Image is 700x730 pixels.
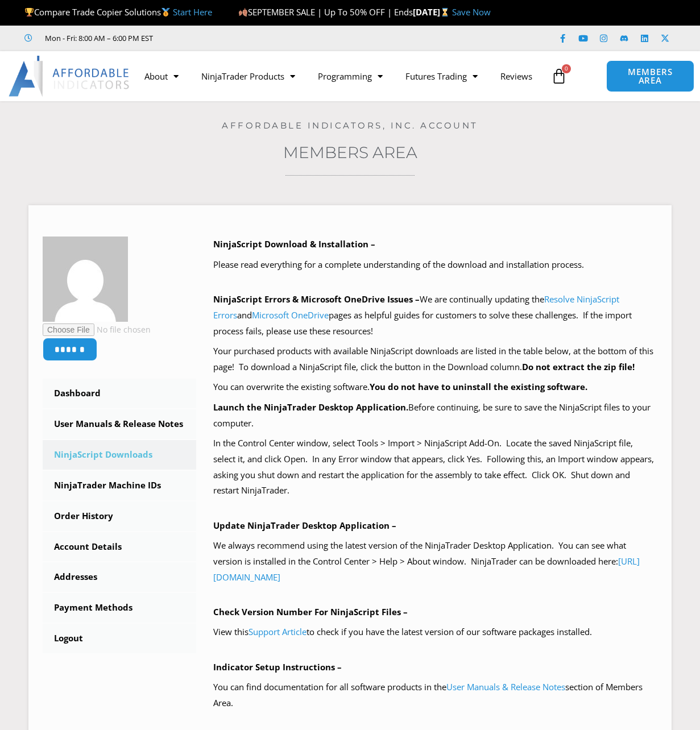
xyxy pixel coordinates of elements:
[489,63,544,89] a: Reviews
[413,6,452,18] strong: [DATE]
[43,593,196,623] a: Payment Methods
[43,440,196,470] a: NinjaScript Downloads
[306,63,394,89] a: Programming
[534,60,584,93] a: 0
[238,6,413,18] span: SEPTEMBER SALE | Up To 50% OFF | Ends
[213,292,657,339] p: We are continually updating the and pages as helpful guides for customers to solve these challeng...
[370,381,587,392] b: You do not have to uninstall the existing software.
[43,532,196,562] a: Account Details
[213,293,420,305] b: NinjaScript Errors & Microsoft OneDrive Issues –
[522,361,635,372] b: Do not extract the zip file!
[43,501,196,531] a: Order History
[562,64,571,73] span: 0
[394,63,489,89] a: Futures Trading
[43,237,128,322] img: 5f134d5080cd8606c769c067cdb75d253f8f6419f1c7daba1e0781ed198c4de3
[248,626,306,637] a: Support Article
[43,379,196,408] a: Dashboard
[190,63,306,89] a: NinjaTrader Products
[42,31,153,45] span: Mon - Fri: 8:00 AM – 6:00 PM EST
[213,679,657,711] p: You can find documentation for all software products in the section of Members Area.
[213,379,657,395] p: You can overwrite the existing software.
[43,409,196,439] a: User Manuals & Release Notes
[213,400,657,432] p: Before continuing, be sure to save the NinjaScript files to your computer.
[213,538,657,586] p: We always recommend using the latest version of the NinjaTrader Desktop Application. You can see ...
[283,143,417,162] a: Members Area
[43,562,196,592] a: Addresses
[213,555,640,583] a: [URL][DOMAIN_NAME]
[618,68,682,85] span: MEMBERS AREA
[173,6,212,18] a: Start Here
[222,120,478,131] a: Affordable Indicators, Inc. Account
[239,8,247,16] img: 🍂
[213,435,657,499] p: In the Control Center window, select Tools > Import > NinjaScript Add-On. Locate the saved NinjaS...
[133,63,190,89] a: About
[213,293,619,321] a: Resolve NinjaScript Errors
[213,401,408,413] b: Launch the NinjaTrader Desktop Application.
[213,257,657,273] p: Please read everything for a complete understanding of the download and installation process.
[161,8,170,16] img: 🥇
[213,661,342,673] b: Indicator Setup Instructions –
[133,63,546,89] nav: Menu
[446,681,565,692] a: User Manuals & Release Notes
[606,60,694,92] a: MEMBERS AREA
[252,309,329,321] a: Microsoft OneDrive
[43,624,196,653] a: Logout
[213,343,657,375] p: Your purchased products with available NinjaScript downloads are listed in the table below, at th...
[169,32,339,44] iframe: Customer reviews powered by Trustpilot
[9,56,131,97] img: LogoAI
[43,379,196,653] nav: Account pages
[43,471,196,500] a: NinjaTrader Machine IDs
[452,6,491,18] a: Save Now
[24,6,212,18] span: Compare Trade Copier Solutions
[213,520,396,531] b: Update NinjaTrader Desktop Application –
[213,624,657,640] p: View this to check if you have the latest version of our software packages installed.
[25,8,34,16] img: 🏆
[441,8,449,16] img: ⌛
[213,238,375,250] b: NinjaScript Download & Installation –
[213,606,408,617] b: Check Version Number For NinjaScript Files –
